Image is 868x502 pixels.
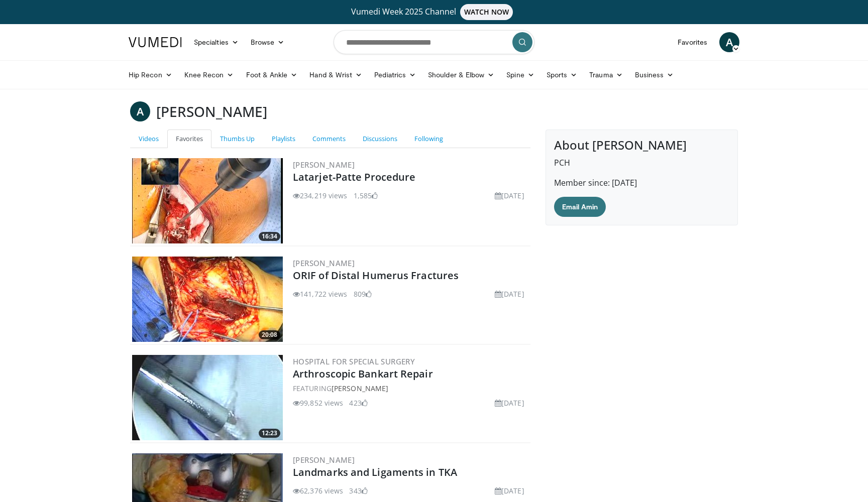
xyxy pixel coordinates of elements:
a: A [130,101,150,121]
li: 99,852 views [293,398,343,408]
a: Knee Recon [178,65,240,85]
li: 1,585 [354,190,378,201]
a: ORIF of Distal Humerus Fractures [293,269,459,282]
a: Latarjet-Patte Procedure [293,170,415,184]
a: Videos [130,130,167,148]
h3: [PERSON_NAME] [156,101,267,121]
span: WATCH NOW [460,4,513,20]
a: Playlists [263,130,304,148]
a: 16:34 [132,158,283,243]
span: 20:08 [259,330,280,339]
a: Discussions [354,130,406,148]
a: Arthroscopic Bankart Repair [293,367,433,381]
a: Pediatrics [368,65,422,85]
a: [PERSON_NAME] [293,160,355,170]
a: Following [406,130,452,148]
img: 10039_3.png.300x170_q85_crop-smart_upscale.jpg [132,355,283,440]
li: 423 [349,398,367,408]
a: Favorites [672,32,713,52]
li: [DATE] [495,398,524,408]
a: Sports [540,65,584,85]
a: Email Amin [554,197,606,217]
a: Trauma [583,65,629,85]
h4: About [PERSON_NAME] [554,138,729,153]
a: A [719,32,739,52]
li: 141,722 views [293,289,347,299]
li: 62,376 views [293,485,343,496]
a: Foot & Ankle [240,65,304,85]
a: Favorites [167,130,211,148]
img: 617583_3.png.300x170_q85_crop-smart_upscale.jpg [132,158,283,243]
span: 12:23 [259,429,280,438]
a: Hospital for Special Surgery [293,356,415,366]
a: Hand & Wrist [303,65,368,85]
p: PCH [554,157,729,169]
a: [PERSON_NAME] [332,384,388,393]
li: 343 [349,485,367,496]
a: Business [629,65,680,85]
li: 809 [354,289,372,299]
input: Search topics, interventions [334,30,534,54]
a: [PERSON_NAME] [293,258,355,268]
a: Comments [304,130,354,148]
span: 16:34 [259,232,280,241]
a: 12:23 [132,355,283,440]
a: Hip Recon [123,65,178,85]
li: 234,219 views [293,190,347,201]
p: Member since: [DATE] [554,177,729,189]
div: FEATURING [293,383,528,394]
a: Thumbs Up [211,130,263,148]
a: [PERSON_NAME] [293,455,355,465]
li: [DATE] [495,485,524,496]
a: Landmarks and Ligaments in TKA [293,465,457,479]
a: Specialties [188,32,245,52]
a: 20:08 [132,257,283,342]
a: Vumedi Week 2025 ChannelWATCH NOW [130,4,738,20]
img: orif-sanch_3.png.300x170_q85_crop-smart_upscale.jpg [132,257,283,342]
li: [DATE] [495,289,524,299]
img: VuMedi Logo [129,37,182,47]
a: Browse [245,32,291,52]
li: [DATE] [495,190,524,201]
a: Shoulder & Elbow [422,65,500,85]
a: Spine [500,65,540,85]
